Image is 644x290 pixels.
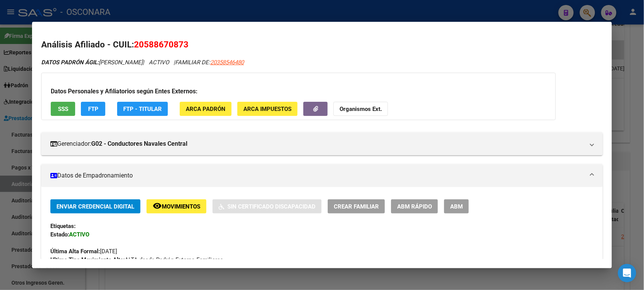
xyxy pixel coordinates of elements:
[227,203,316,210] span: Sin Certificado Discapacidad
[618,264,636,282] div: Open Intercom Messenger
[391,199,438,213] button: ABM Rápido
[91,139,187,148] strong: G02 - Conductores Navales Central
[88,106,98,112] span: FTP
[175,59,244,66] span: FAMILIAR DE:
[58,106,68,112] span: SSS
[41,59,143,66] span: [PERSON_NAME]
[51,87,546,96] h3: Datos Personales y Afiliatorios según Entes Externos:
[50,248,100,255] strong: Última Alta Formal:
[51,102,75,116] button: SSS
[117,102,168,116] button: FTP - Titular
[186,106,225,112] span: ARCA Padrón
[41,59,244,66] i: | ACTIVO |
[41,132,602,155] mat-expansion-panel-header: Gerenciador:G02 - Conductores Navales Central
[134,39,188,49] span: 20588670873
[243,106,291,112] span: ARCA Impuestos
[397,203,432,210] span: ABM Rápido
[340,106,382,112] strong: Organismos Ext.
[56,203,134,210] span: Enviar Credencial Digital
[237,102,298,116] button: ARCA Impuestos
[50,231,69,238] strong: Estado:
[334,203,379,210] span: Crear Familiar
[147,199,206,213] button: Movimientos
[333,102,388,116] button: Organismos Ext.
[450,203,463,210] span: ABM
[50,256,223,263] span: ALTA desde Padrón Externo Familiares
[50,248,117,255] span: [DATE]
[210,59,244,66] span: 20358546480
[41,164,602,187] mat-expansion-panel-header: Datos de Empadronamiento
[180,102,232,116] button: ARCA Padrón
[123,106,162,112] span: FTP - Titular
[50,139,584,148] mat-panel-title: Gerenciador:
[81,102,105,116] button: FTP
[444,199,469,213] button: ABM
[328,199,385,213] button: Crear Familiar
[162,203,200,210] span: Movimientos
[69,231,89,238] strong: ACTIVO
[41,38,602,51] h2: Análisis Afiliado - CUIL:
[153,201,162,210] mat-icon: remove_red_eye
[50,171,584,180] mat-panel-title: Datos de Empadronamiento
[213,199,322,213] button: Sin Certificado Discapacidad
[41,59,99,66] strong: DATOS PADRÓN ÁGIL:
[50,256,125,263] strong: Ultimo Tipo Movimiento Alta:
[50,223,76,230] strong: Etiquetas:
[50,199,140,213] button: Enviar Credencial Digital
